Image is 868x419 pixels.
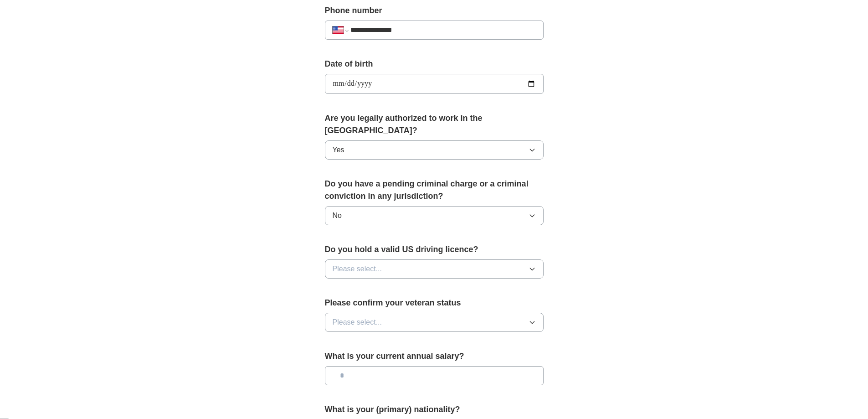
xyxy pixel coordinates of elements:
span: Please select... [333,264,382,274]
label: What is your current annual salary? [325,350,544,362]
label: Date of birth [325,58,544,70]
span: Yes [333,145,344,155]
label: Please confirm your veteran status [325,297,544,309]
label: What is your (primary) nationality? [325,403,544,416]
button: Please select... [325,313,544,332]
label: Do you have a pending criminal charge or a criminal conviction in any jurisdiction? [325,178,544,202]
span: Please select... [333,317,382,328]
label: Are you legally authorized to work in the [GEOGRAPHIC_DATA]? [325,112,544,137]
button: Please select... [325,259,544,279]
label: Phone number [325,5,544,17]
span: No [333,210,342,221]
button: Yes [325,140,544,160]
button: No [325,206,544,225]
label: Do you hold a valid US driving licence? [325,243,544,256]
